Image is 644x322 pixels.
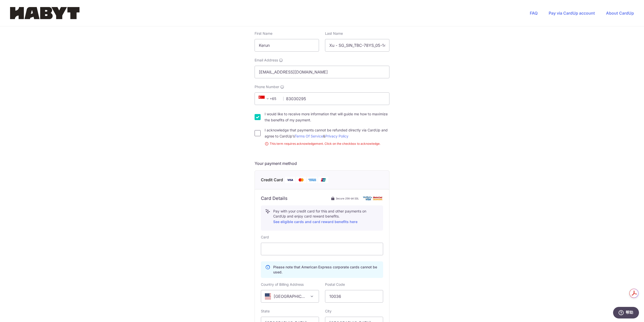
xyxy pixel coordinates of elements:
a: Pay via CardUp account [549,11,595,16]
img: Mastercard [296,177,306,183]
label: City [325,309,332,314]
img: card secure [363,196,383,200]
img: American Express [307,177,317,183]
span: +65 [257,96,280,102]
a: About CardUp [606,11,634,16]
img: Union Pay [318,177,328,183]
input: First name [255,39,319,52]
a: Privacy Policy [325,134,348,138]
span: Secure 256-bit SSL [336,196,359,200]
label: First Name [255,31,272,36]
h6: Card Details [261,195,288,201]
span: +65 [259,96,271,102]
span: Credit Card [261,177,283,183]
label: I would like to receive more information that will guide me how to maximize the benefits of my pa... [265,111,389,123]
a: FAQ [530,11,538,16]
input: Email address [255,66,389,78]
input: Last name [325,39,389,52]
label: Last Name [325,31,343,36]
p: Pay with your credit card for this and other payments on CardUp and enjoy card reward benefits. [273,209,379,225]
img: Visa [285,177,295,183]
a: Terms Of Service [295,134,323,138]
iframe: Secure card payment input frame [265,246,379,252]
iframe: 打开一个小组件，您可以在其中找到更多信息 [613,307,639,319]
p: Please note that American Express corporate cards cannot be used. [273,265,379,275]
label: Postal Code [325,282,345,287]
span: United States [261,290,319,302]
label: Country of Billing Address [261,282,304,287]
span: Phone Number [255,84,279,89]
small: This term requires acknowledgement. Click on the checkbox to acknowledge. [265,141,389,146]
a: See eligible cards and card reward benefits here [273,220,357,224]
input: Example 123456 [325,290,383,303]
label: I acknowledge that payments cannot be refunded directly via CardUp and agree to CardUp’s & [265,127,389,139]
h5: Your payment method [255,160,389,166]
label: State [261,309,270,314]
span: Email Address [255,58,278,63]
label: Card [261,235,269,240]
